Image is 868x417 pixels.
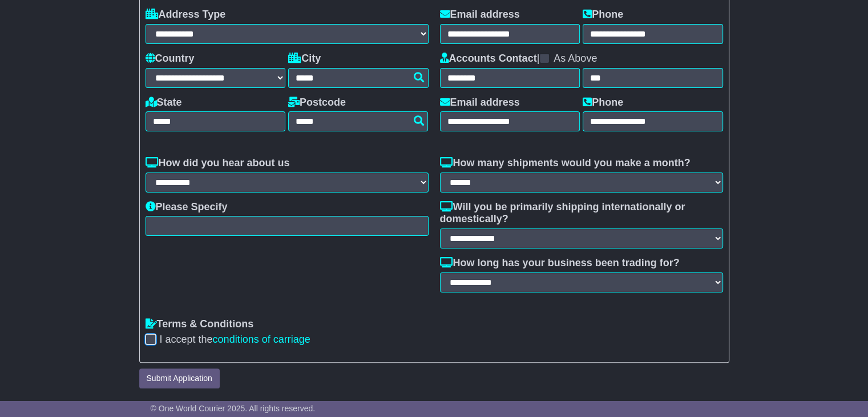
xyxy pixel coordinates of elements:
[151,404,316,413] span: © One World Courier 2025. All rights reserved.
[440,97,520,109] label: Email address
[160,334,310,346] label: I accept the
[213,334,310,345] a: conditions of carriage
[440,53,723,68] div: |
[440,257,680,270] label: How long has your business been trading for?
[146,318,254,331] label: Terms & Conditions
[554,53,597,65] label: As Above
[146,97,182,109] label: State
[146,53,195,65] label: Country
[583,9,623,21] label: Phone
[583,97,623,109] label: Phone
[146,9,226,21] label: Address Type
[139,368,220,388] button: Submit Application
[288,53,321,65] label: City
[440,157,691,170] label: How many shipments would you make a month?
[288,97,346,109] label: Postcode
[146,201,228,214] label: Please Specify
[440,9,520,21] label: Email address
[440,53,537,65] label: Accounts Contact
[146,157,290,170] label: How did you hear about us
[440,201,723,226] label: Will you be primarily shipping internationally or domestically?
